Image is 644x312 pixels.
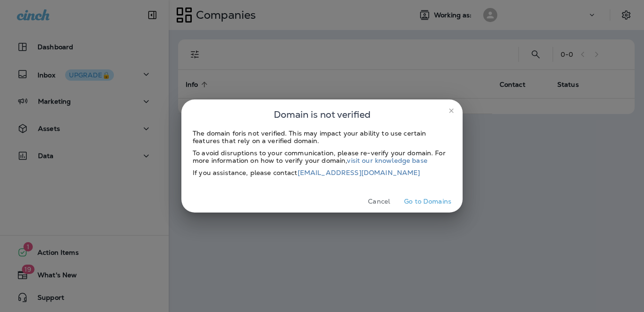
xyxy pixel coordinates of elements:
[298,168,420,177] a: [EMAIL_ADDRESS][DOMAIN_NAME]
[193,149,451,164] div: To avoid disruptions to your communication, please re-verify your domain. For more information on...
[347,156,427,165] a: visit our knowledge base
[193,169,451,176] div: If you assistance, please contact
[361,194,397,209] button: Cancel
[400,194,455,209] button: Go to Domains
[274,107,371,122] span: Domain is not verified
[193,129,451,145] div: The domain for is not verified. This may impact your ability to use certain features that rely on...
[444,103,459,118] button: close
